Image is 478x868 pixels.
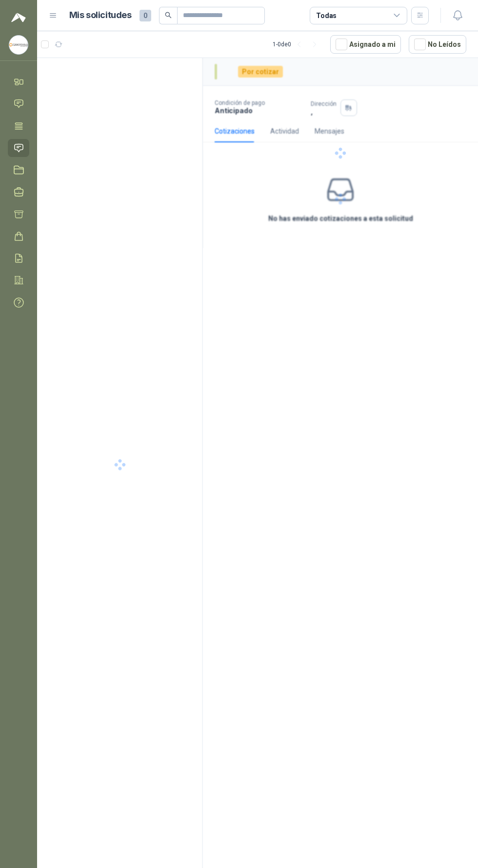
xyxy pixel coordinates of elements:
[139,10,151,21] span: 0
[273,37,322,52] div: 1 - 0 de 0
[11,12,26,23] img: Logo peakr
[409,35,466,54] button: No Leídos
[69,8,132,22] h1: Mis solicitudes
[165,12,172,19] span: search
[316,10,337,21] div: Todas
[330,35,401,54] button: Asignado a mi
[9,36,28,54] img: Company Logo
